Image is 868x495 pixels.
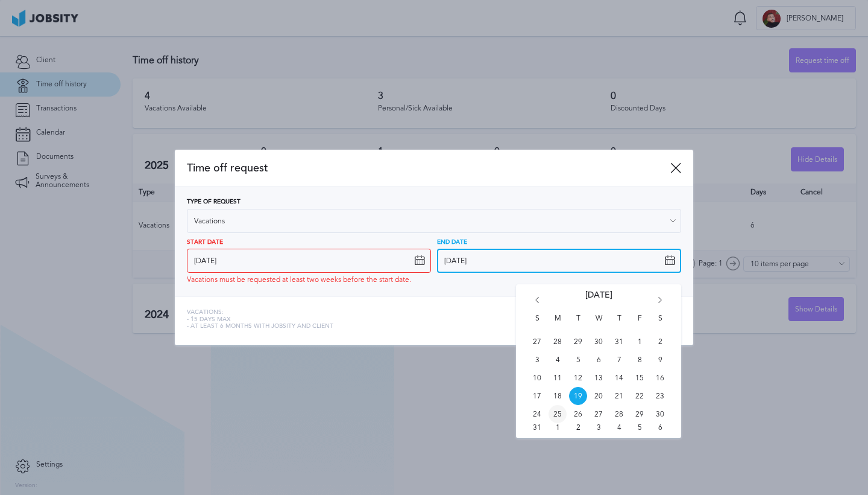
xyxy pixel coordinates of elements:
span: Sat Aug 30 2025 [651,405,669,423]
span: Fri Aug 22 2025 [631,387,649,405]
span: Sat Aug 09 2025 [651,351,669,369]
i: Go back 1 month [532,297,542,308]
span: Wed Aug 06 2025 [590,351,608,369]
span: Sat Aug 16 2025 [651,369,669,387]
span: Tue Aug 19 2025 [569,387,587,405]
span: Wed Aug 27 2025 [590,405,608,423]
span: Tue Aug 05 2025 [569,351,587,369]
span: Fri Aug 29 2025 [631,405,649,423]
span: Thu Aug 21 2025 [610,387,628,405]
span: Sun Aug 10 2025 [528,369,546,387]
i: Go forward 1 month [655,297,665,308]
span: Sat Sep 06 2025 [651,423,669,432]
span: End Date [437,239,467,246]
span: Wed Aug 20 2025 [590,387,608,405]
span: Mon Aug 18 2025 [549,387,567,405]
span: - At least 6 months with jobsity and client [187,323,333,330]
span: Vacations must be requested at least two weeks before the start date. [187,276,411,284]
span: Thu Aug 07 2025 [610,351,628,369]
span: - 15 days max [187,316,333,324]
span: T [610,315,628,333]
span: Fri Aug 08 2025 [631,351,649,369]
span: Mon Jul 28 2025 [549,333,567,351]
span: Mon Aug 11 2025 [549,369,567,387]
span: Wed Jul 30 2025 [590,333,608,351]
span: Mon Sep 01 2025 [549,423,567,432]
span: Sun Aug 17 2025 [528,387,546,405]
span: Vacations: [187,309,333,316]
span: Tue Aug 12 2025 [569,369,587,387]
span: Fri Aug 01 2025 [631,333,649,351]
span: Sat Aug 02 2025 [651,333,669,351]
span: Thu Sep 04 2025 [610,423,628,432]
span: Sun Aug 31 2025 [528,423,546,432]
span: Sun Aug 03 2025 [528,351,546,369]
span: Fri Sep 05 2025 [631,423,649,432]
span: [DATE] [585,290,612,315]
span: Mon Aug 04 2025 [549,351,567,369]
span: Thu Jul 31 2025 [610,333,628,351]
span: Start Date [187,239,223,246]
span: Thu Aug 14 2025 [610,369,628,387]
span: Sun Aug 24 2025 [528,405,546,423]
span: Tue Jul 29 2025 [569,333,587,351]
span: S [528,315,546,333]
span: Time off request [187,162,670,174]
span: T [569,315,587,333]
span: Sun Jul 27 2025 [528,333,546,351]
span: S [651,315,669,333]
span: Wed Sep 03 2025 [590,423,608,432]
span: Thu Aug 28 2025 [610,405,628,423]
span: Sat Aug 23 2025 [651,387,669,405]
span: F [631,315,649,333]
span: Tue Sep 02 2025 [569,423,587,432]
span: Tue Aug 26 2025 [569,405,587,423]
span: Mon Aug 25 2025 [549,405,567,423]
span: M [549,315,567,333]
span: W [590,315,608,333]
span: Type of Request [187,199,241,206]
span: Fri Aug 15 2025 [631,369,649,387]
span: Wed Aug 13 2025 [590,369,608,387]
